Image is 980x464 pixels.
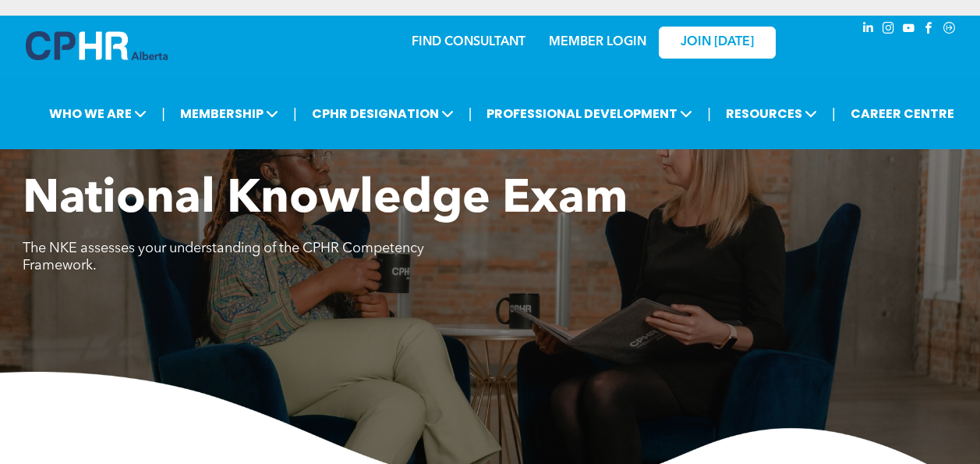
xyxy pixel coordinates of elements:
a: Social network [941,20,958,41]
a: FIND CONSULTANT [412,36,525,48]
a: JOIN [DATE] [659,27,776,59]
a: youtube [900,20,918,41]
span: RESOURCES [721,99,822,128]
a: instagram [880,20,897,41]
a: facebook [921,20,938,41]
span: National Knowledge Exam [23,177,628,223]
li: | [293,98,297,130]
span: MEMBERSHIP [175,99,283,128]
li: | [161,98,165,130]
span: WHO WE ARE [44,99,151,128]
li: | [469,98,472,130]
span: The NKE assesses your understanding of the CPHR Competency Framework. [23,241,424,273]
img: A blue and white logo for cp alberta [26,31,168,60]
span: PROFESSIONAL DEVELOPMENT [482,99,697,128]
a: CAREER CENTRE [846,99,959,128]
span: JOIN [DATE] [681,35,754,50]
li: | [832,98,836,130]
a: MEMBER LOGIN [549,36,646,48]
li: | [707,98,711,130]
span: CPHR DESIGNATION [307,99,458,128]
a: linkedin [860,20,877,41]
